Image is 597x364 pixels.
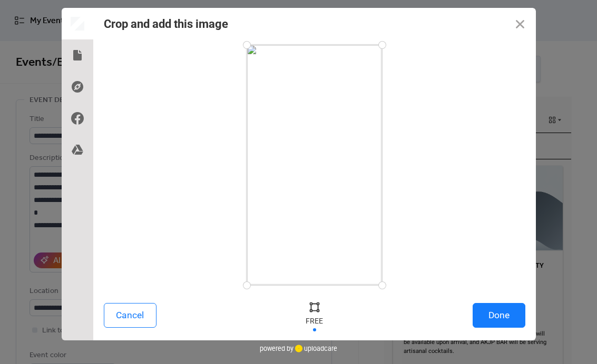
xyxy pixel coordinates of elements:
a: uploadcare [293,345,337,352]
button: Cancel [104,303,156,328]
div: Direct Link [62,71,93,103]
div: Preview [62,8,93,39]
div: Google Drive [62,134,93,166]
button: Close [504,8,536,39]
div: Facebook [62,103,93,134]
div: Crop and add this image [104,17,228,31]
button: Done [473,303,525,328]
div: powered by [260,340,337,356]
div: Local Files [62,39,93,71]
